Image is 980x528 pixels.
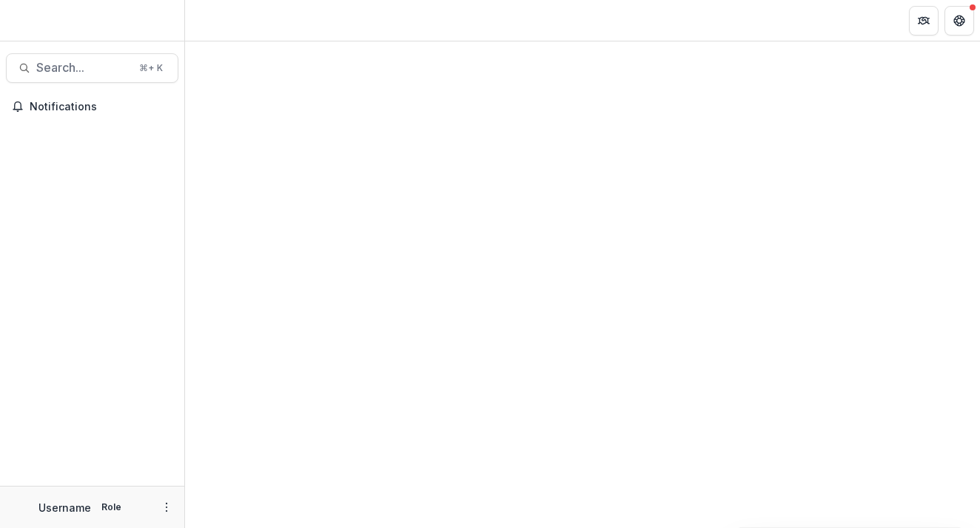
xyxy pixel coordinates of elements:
button: More [158,498,175,516]
button: Partners [909,6,939,36]
nav: breadcrumb [191,10,254,31]
button: Search... [6,53,178,83]
p: Username [38,500,91,515]
span: Notifications [30,101,172,113]
p: Role [97,501,126,514]
div: ⌘ + K [136,60,166,76]
span: Search... [36,61,130,75]
button: Notifications [6,95,178,118]
button: Get Help [944,6,974,36]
